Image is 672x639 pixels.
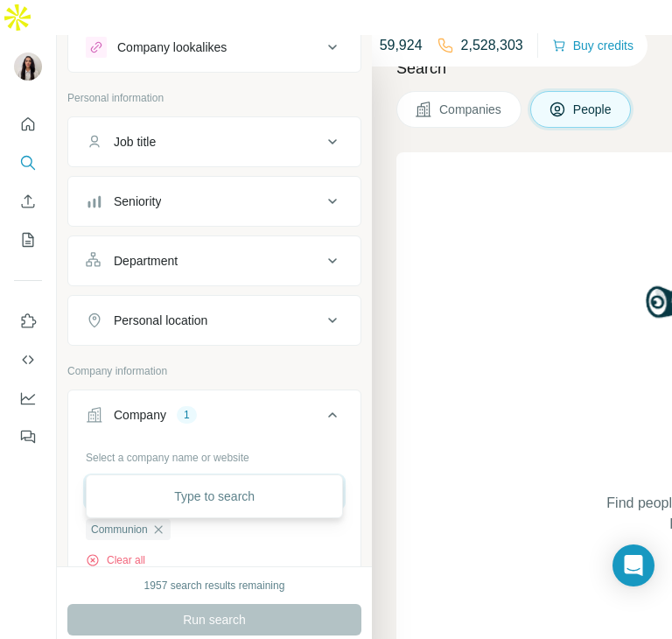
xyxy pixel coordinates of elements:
button: My lists [14,224,42,256]
div: Open Intercom Messenger [612,544,654,586]
span: Communion [91,522,148,537]
div: Company [114,406,166,424]
button: Department [68,240,360,282]
button: Company lookalikes [68,26,360,68]
button: Dashboard [14,383,42,414]
button: Feedback [14,421,42,453]
p: Personal information [67,90,361,106]
span: Companies [439,101,503,118]
button: Buy credits [552,33,633,58]
div: Company lookalikes [117,39,227,56]
button: Clear all [86,552,145,568]
button: Quick start [14,109,42,140]
h4: Search [396,56,651,81]
p: 2,528,303 [461,35,523,56]
div: Job title [114,133,156,151]
div: Type to search [90,479,339,514]
p: Company information [67,363,361,379]
button: Company1 [68,394,360,443]
button: Use Surfe on LinkedIn [14,305,42,337]
div: Seniority [114,193,161,210]
button: Job title [68,121,360,163]
div: Select a company name or website [86,443,343,466]
button: Search [14,147,42,179]
div: Personal location [114,312,207,329]
div: Department [114,252,178,270]
div: 1957 search results remaining [144,578,285,593]
p: 59,924 [380,35,423,56]
span: People [573,101,613,118]
button: Personal location [68,299,360,341]
img: Avatar [14,53,42,81]
button: Use Surfe API [14,344,42,376]
button: Seniority [68,180,360,222]
button: Enrich CSV [14,186,42,217]
div: 1 [177,407,197,423]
